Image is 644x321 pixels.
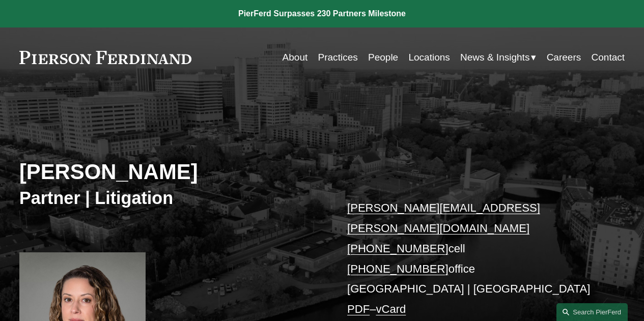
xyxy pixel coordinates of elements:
a: Practices [318,48,358,67]
a: Contact [592,48,625,67]
a: vCard [376,303,406,315]
p: cell office [GEOGRAPHIC_DATA] | [GEOGRAPHIC_DATA] – [347,198,599,319]
a: Careers [547,48,581,67]
span: News & Insights [460,49,529,66]
a: Search this site [556,303,628,321]
a: folder dropdown [460,48,536,67]
a: [PHONE_NUMBER] [347,262,449,275]
h3: Partner | Litigation [19,187,322,209]
a: [PERSON_NAME][EMAIL_ADDRESS][PERSON_NAME][DOMAIN_NAME] [347,201,540,235]
a: People [368,48,398,67]
a: Locations [408,48,450,67]
h2: [PERSON_NAME] [19,159,322,185]
a: PDF [347,303,370,315]
a: About [283,48,308,67]
a: [PHONE_NUMBER] [347,242,449,255]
